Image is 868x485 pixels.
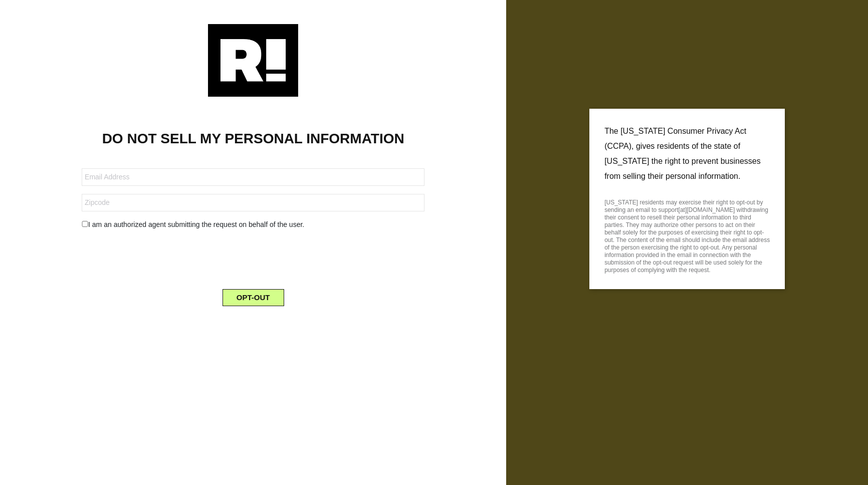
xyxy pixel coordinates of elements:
[74,219,432,230] div: I am an authorized agent submitting the request on behalf of the user.
[604,196,770,274] p: [US_STATE] residents may exercise their right to opt-out by sending an email to support[at][DOMAI...
[177,238,329,277] iframe: reCAPTCHA
[82,194,424,211] input: Zipcode
[15,130,491,147] h1: DO NOT SELL MY PERSONAL INFORMATION
[604,124,770,184] p: The [US_STATE] Consumer Privacy Act (CCPA), gives residents of the state of [US_STATE] the right ...
[223,289,284,306] button: OPT-OUT
[82,168,424,186] input: Email Address
[208,24,298,97] img: Retention.com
